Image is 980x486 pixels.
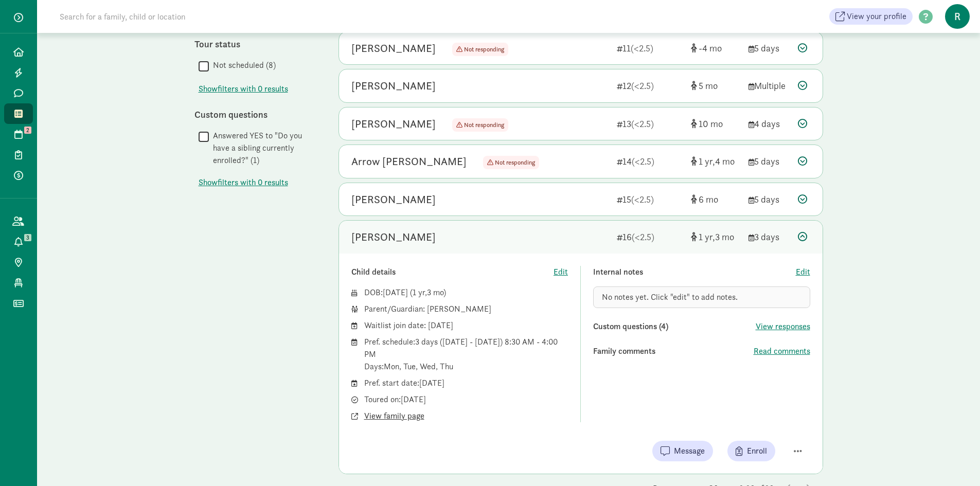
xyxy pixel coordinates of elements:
[691,41,740,55] div: [object Object]
[617,154,683,168] div: 14
[464,45,504,53] span: Not responding
[199,83,288,95] span: Show filters with 0 results
[691,154,740,168] div: [object Object]
[351,266,554,278] div: Child details
[413,287,427,298] span: 1
[351,40,436,57] div: Harper Gerard
[364,286,568,299] div: DOB: ( )
[631,118,654,130] span: (<2.5)
[194,107,318,121] div: Custom questions
[617,117,683,131] div: 13
[699,118,723,130] span: 10
[364,410,424,422] button: View family page
[602,292,738,302] span: No notes yet. Click "edit" to add notes.
[209,59,276,71] label: Not scheduled (8)
[593,266,796,278] div: Internal notes
[351,191,436,208] div: Finley Kiklis
[554,266,568,278] button: Edit
[617,230,683,244] div: 16
[483,156,539,169] span: Not responding
[199,176,288,189] button: Showfilters with 0 results
[364,336,568,373] div: Pref. schedule: 3 days ([DATE] - [DATE]) 8:30 AM - 4:00 PM Days: Mon, Tue, Wed, Thu
[632,231,654,243] span: (<2.5)
[699,42,722,54] span: -4
[24,234,31,241] span: 3
[674,445,705,457] span: Message
[364,377,568,389] div: Pref. start date: [DATE]
[747,445,767,457] span: Enroll
[691,117,740,131] div: [object Object]
[699,80,718,92] span: 5
[715,231,734,243] span: 3
[691,79,740,93] div: [object Object]
[194,37,318,51] div: Tour status
[749,154,790,168] div: 5 days
[749,192,790,206] div: 5 days
[699,193,718,205] span: 6
[631,80,654,92] span: (<2.5)
[199,176,288,189] span: Show filters with 0 results
[617,41,683,55] div: 11
[617,79,683,93] div: 12
[617,192,683,206] div: 15
[631,193,654,205] span: (<2.5)
[209,130,318,167] label: Answered YES to "Do you have a sibling currently enrolled?" (1)
[593,320,756,333] div: Custom questions (4)
[593,345,754,357] div: Family comments
[452,43,508,56] span: Not responding
[364,393,568,406] div: Toured on: [DATE]
[796,266,810,278] button: Edit
[351,116,436,132] div: Eloise Sulzbacher
[929,437,980,486] iframe: Chat Widget
[749,230,790,244] div: 3 days
[632,155,654,167] span: (<2.5)
[652,441,713,461] button: Message
[199,83,288,95] button: Showfilters with 0 results
[691,230,740,244] div: [object Object]
[4,124,33,145] a: 2
[4,231,33,252] a: 3
[754,345,810,357] button: Read comments
[699,155,715,167] span: 1
[749,79,790,93] div: Multiple
[829,8,913,25] a: View your profile
[631,42,653,54] span: (<2.5)
[749,41,790,55] div: 5 days
[364,319,568,332] div: Waitlist join date: [DATE]
[749,117,790,131] div: 4 days
[945,4,970,29] span: R
[452,118,508,132] span: Not responding
[351,229,436,245] div: Emmy Richichi
[351,153,467,170] div: Arrow Marie Harper-Cosca
[351,78,436,94] div: Oberon Kuehn
[847,10,906,23] span: View your profile
[756,320,810,333] button: View responses
[495,158,535,167] span: Not responding
[427,287,443,298] span: 3
[715,155,735,167] span: 4
[691,192,740,206] div: [object Object]
[54,6,342,27] input: Search for a family, child or location
[464,121,504,129] span: Not responding
[699,231,715,243] span: 1
[24,127,31,134] span: 2
[727,441,775,461] button: Enroll
[364,303,568,315] div: Parent/Guardian: [PERSON_NAME]
[383,287,408,298] span: [DATE]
